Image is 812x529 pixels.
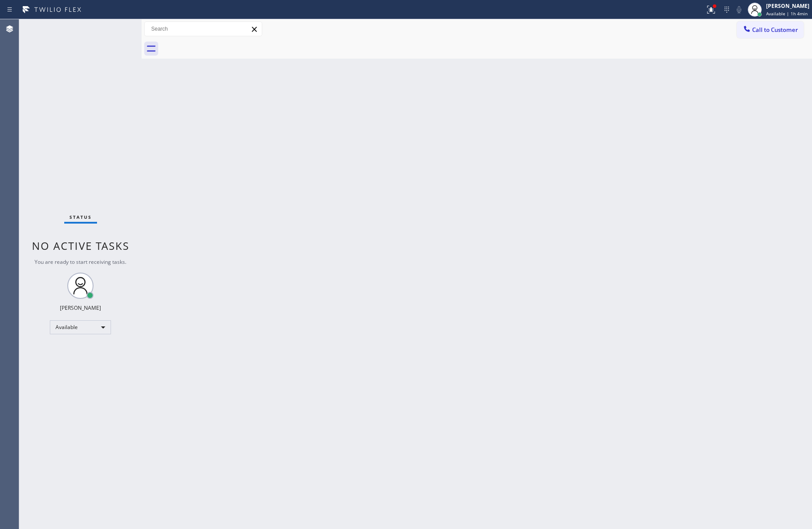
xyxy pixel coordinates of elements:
span: Available | 1h 4min [766,11,808,17]
span: Call to Customer [752,26,798,34]
div: Available [50,320,111,334]
button: Mute [733,4,745,16]
span: No active tasks [32,238,129,253]
input: Search [145,22,262,36]
span: Status [69,214,92,220]
div: [PERSON_NAME] [766,2,809,10]
span: You are ready to start receiving tasks. [35,258,126,266]
button: Call to Customer [737,21,804,38]
div: [PERSON_NAME] [60,304,101,312]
